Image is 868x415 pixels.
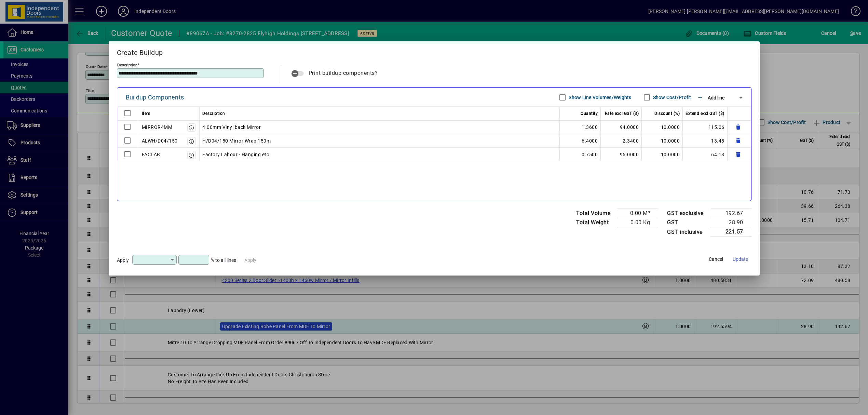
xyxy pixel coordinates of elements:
span: Rate excl GST ($) [605,109,639,118]
td: Total Weight [573,218,617,227]
td: 10.0000 [642,134,683,148]
td: 10.0000 [642,120,683,134]
span: Apply [117,257,129,263]
label: Show Cost/Profit [652,94,691,101]
span: Extend excl GST ($) [686,109,724,118]
span: Item [142,109,151,118]
td: 192.67 [710,209,751,218]
span: Cancel [709,256,723,263]
span: Add line [708,95,724,101]
td: H/D04/150 Mirror Wrap 150m [200,134,560,148]
span: Discount (%) [654,109,680,118]
td: GST [664,218,710,227]
span: Quantity [581,109,598,118]
button: Cancel [705,253,727,266]
td: 0.00 M³ [617,209,658,218]
td: 115.06 [683,120,728,134]
td: 13.48 [683,134,728,148]
label: Show Line Volumes/Weights [567,94,631,101]
td: 221.57 [710,227,751,237]
div: 95.0000 [603,150,639,159]
td: 1.3600 [560,120,601,134]
div: 2.3400 [603,137,639,145]
span: Update [733,256,748,263]
div: 94.0000 [603,123,639,131]
span: Description [202,109,225,118]
td: GST exclusive [664,209,710,218]
button: Update [730,253,751,266]
div: MIRROR4MM [142,123,173,131]
td: 0.7500 [560,148,601,161]
div: Buildup Components [126,92,184,103]
td: 4.00mm Vinyl back Mirror [200,120,560,134]
td: Total Volume [573,209,617,218]
td: 64.13 [683,148,728,161]
td: 6.4000 [560,134,601,148]
td: GST inclusive [664,227,710,237]
div: FACLAB [142,150,160,159]
h2: Create Buildup [109,41,760,61]
span: % to all lines [211,257,236,263]
td: 10.0000 [642,148,683,161]
div: ALWH/D04/150 [142,137,178,145]
span: Print buildup components? [309,70,378,76]
td: Factory Labour - Hanging etc [200,148,560,161]
mat-label: Description [117,63,137,67]
td: 28.90 [710,218,751,227]
td: 0.00 Kg [617,218,658,227]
